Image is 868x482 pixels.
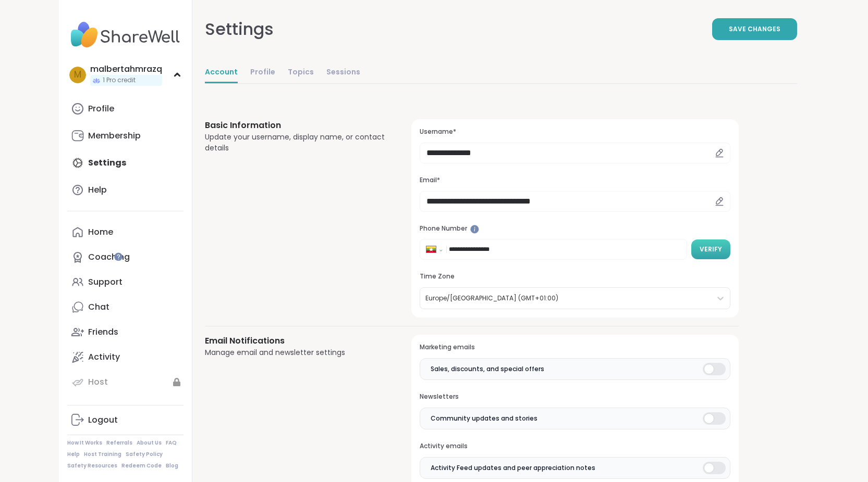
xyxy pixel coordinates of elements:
a: Help [67,451,80,458]
span: 1 Pro credit [103,76,136,85]
div: Manage email and newsletter settings [205,347,387,358]
a: Membership [67,123,184,148]
span: Verify [700,245,722,254]
div: Settings [205,17,274,42]
span: Activity Feed updates and peer appreciation notes [431,463,595,473]
a: Referrals [106,439,132,447]
span: Sales, discounts, and special offers [431,364,544,374]
a: Help [67,177,184,202]
h3: Basic Information [205,119,387,132]
a: Redeem Code [121,462,162,470]
a: Home [67,220,184,245]
a: Sessions [326,62,360,83]
span: Community updates and stories [431,414,537,423]
a: Topics [288,62,314,83]
a: Activity [67,345,184,370]
div: Host [88,376,108,388]
div: Coaching [88,251,130,263]
h3: Newsletters [420,392,730,401]
a: FAQ [166,439,177,447]
a: Blog [166,462,178,470]
h3: Activity emails [420,442,730,451]
h3: Phone Number [420,224,730,233]
button: Save Changes [712,18,797,40]
div: malbertahmrazq [90,64,162,75]
div: Friends [88,326,118,338]
a: Friends [67,320,184,345]
div: Membership [88,130,141,142]
iframe: Spotlight [470,225,479,234]
a: About Us [137,439,162,447]
div: Support [88,276,123,288]
a: Coaching [67,245,184,270]
a: Host Training [84,451,121,458]
a: Chat [67,295,184,320]
div: Profile [88,103,114,115]
a: Profile [250,62,275,83]
a: Safety Policy [126,451,163,458]
div: Activity [88,351,120,363]
h3: Email Notifications [205,335,387,347]
img: ShareWell Nav Logo [67,17,184,53]
a: Host [67,370,184,395]
a: Account [205,62,238,83]
h3: Email* [420,176,730,185]
a: Logout [67,408,184,433]
a: Support [67,270,184,295]
div: Home [88,226,113,238]
div: Update your username, display name, or contact details [205,132,387,154]
button: Verify [691,239,730,259]
a: Safety Resources [67,462,117,470]
h3: Username* [420,128,730,136]
div: Logout [88,414,118,426]
div: Chat [88,301,109,313]
div: Help [88,184,107,196]
h3: Time Zone [420,272,730,281]
a: Profile [67,96,184,121]
a: How It Works [67,439,102,447]
span: m [74,68,81,82]
h3: Marketing emails [420,343,730,352]
iframe: Spotlight [114,252,123,261]
span: Save Changes [729,24,780,34]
